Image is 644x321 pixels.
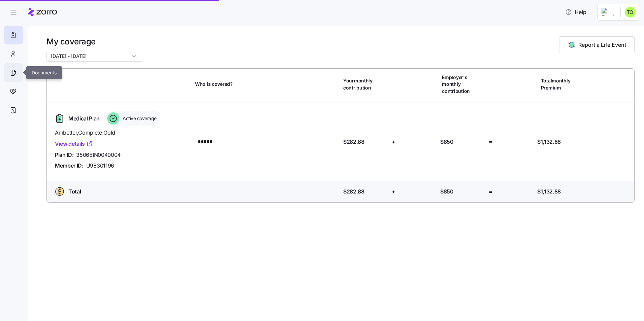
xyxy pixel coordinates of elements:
[343,77,387,91] span: Your monthly contribution
[565,8,586,16] span: Help
[537,187,561,196] span: $1,132.88
[55,140,93,148] a: View details
[55,151,73,159] span: Plan ID:
[55,162,84,170] span: Member ID:
[68,187,81,196] span: Total
[68,114,100,123] span: Medical Plan
[440,138,454,146] span: $850
[440,187,454,196] span: $850
[121,115,157,122] span: Active coverage
[602,8,615,16] img: Employer logo
[343,138,364,146] span: $282.88
[559,36,635,53] button: Report a Life Event
[86,162,114,170] span: U98301196
[489,138,492,146] span: =
[442,74,486,95] span: Employer's monthly contribution
[560,5,592,19] button: Help
[195,81,233,87] span: Who is covered?
[76,151,121,159] span: 35065IN0040004
[343,187,364,196] span: $282.88
[392,138,395,146] span: +
[392,187,395,196] span: +
[55,129,190,137] span: Ambetter , Complete Gold
[489,187,492,196] span: =
[578,41,626,49] span: Report a Life Event
[541,77,585,91] span: Total monthly Premium
[46,36,143,47] h1: My coverage
[537,138,561,146] span: $1,132.88
[625,7,636,17] img: 5d3c1fb71482eedd7caeb8e6ee25311f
